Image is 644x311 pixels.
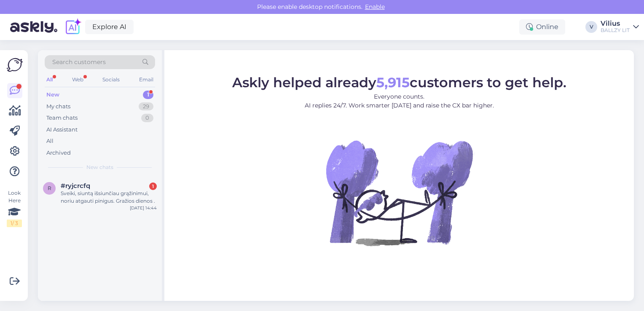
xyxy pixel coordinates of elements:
[585,21,597,33] div: V
[46,137,54,145] div: All
[7,220,22,227] div: 1 / 3
[143,91,153,99] div: 1
[46,126,78,134] div: AI Assistant
[64,18,82,36] img: explore-ai
[376,74,410,91] b: 5,915
[519,19,565,35] div: Online
[232,92,566,110] p: Everyone counts. AI replies 24/7. Work smarter [DATE] and raise the CX bar higher.
[232,74,566,91] span: Askly helped already customers to get help.
[7,189,22,227] div: Look Here
[52,58,106,67] span: Search customers
[137,74,155,85] div: Email
[7,57,23,73] img: Askly Logo
[46,149,71,157] div: Archived
[61,190,157,205] div: Sveiki, siuntą išsiunčiau grąžinimui, noriu atgauti pinigus. Gražios dienos .
[139,102,153,111] div: 29
[61,182,90,190] span: #ryjcrcfq
[46,91,59,99] div: New
[85,20,134,34] a: Explore AI
[48,185,51,191] span: r
[362,3,387,11] span: Enable
[46,102,70,111] div: My chats
[141,114,153,122] div: 0
[130,205,157,211] div: [DATE] 14:44
[601,20,639,34] a: ViliusBALLZY LIT
[149,182,157,190] div: 1
[45,74,54,85] div: All
[601,27,630,34] div: BALLZY LIT
[86,164,113,171] span: New chats
[46,114,78,122] div: Team chats
[70,74,85,85] div: Web
[101,74,121,85] div: Socials
[601,20,630,27] div: Vilius
[323,117,475,268] img: No Chat active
